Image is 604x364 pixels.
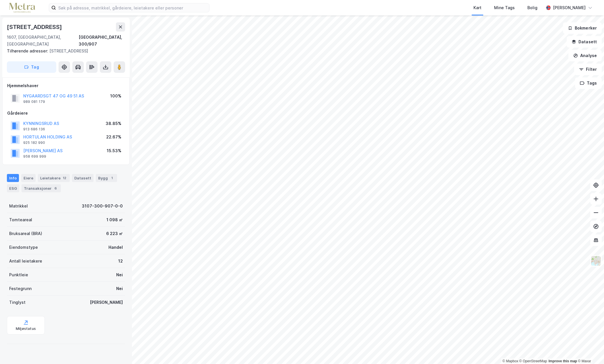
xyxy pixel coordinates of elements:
input: Søk på adresse, matrikkel, gårdeiere, leietakere eller personer [56,3,209,12]
div: Kart [473,4,481,11]
div: Mine Tags [494,4,515,11]
button: Tag [7,61,56,73]
div: 913 686 136 [23,127,45,132]
button: Datasett [567,36,602,48]
div: Transaksjoner [22,184,61,192]
div: 12 [118,258,123,265]
div: Leietakere [38,174,70,182]
div: Hjemmelshaver [7,82,125,89]
div: Nei [116,271,123,278]
a: Improve this map [549,359,577,363]
div: 6 [53,185,59,191]
div: 1 [109,175,115,181]
div: 1607, [GEOGRAPHIC_DATA], [GEOGRAPHIC_DATA] [7,34,79,48]
a: Mapbox [502,359,518,363]
img: Z [591,255,601,266]
div: Eiendomstype [9,244,38,251]
div: 925 182 990 [23,140,45,145]
div: Punktleie [9,271,28,278]
div: 6 223 ㎡ [106,230,123,237]
div: 38.85% [106,120,121,127]
div: ESG [7,184,19,192]
div: 958 699 999 [23,154,46,159]
div: Tinglyst [9,299,26,306]
button: Tags [575,77,602,89]
div: Bruksareal (BRA) [9,230,42,237]
button: Analyse [568,50,602,61]
div: 15.53% [107,147,121,154]
div: Matrikkel [9,203,28,210]
div: 1 098 ㎡ [106,216,123,223]
div: [PERSON_NAME] [553,4,586,11]
div: Tomteareal [9,216,32,223]
div: Gårdeiere [7,110,125,117]
div: 989 081 179 [23,99,45,104]
div: 3107-300-907-0-0 [82,203,123,210]
a: OpenStreetMap [519,359,547,363]
div: 100% [110,93,121,99]
div: Nei [116,285,123,292]
div: Bolig [527,4,537,11]
div: [STREET_ADDRESS] [7,22,63,32]
div: Festegrunn [9,285,32,292]
button: Filter [574,64,602,75]
div: Antall leietakere [9,258,42,265]
span: Tilhørende adresser: [7,48,49,53]
div: [PERSON_NAME] [90,299,123,306]
div: Datasett [72,174,94,182]
div: Bygg [96,174,117,182]
div: [GEOGRAPHIC_DATA], 300/907 [79,34,125,48]
iframe: Chat Widget [575,336,604,364]
div: 12 [62,175,67,181]
div: Handel [108,244,123,251]
div: Eiere [21,174,36,182]
div: Miljøstatus [16,326,36,331]
div: Kontrollprogram for chat [575,336,604,364]
button: Bokmerker [563,22,602,34]
div: Info [7,174,19,182]
div: 22.67% [106,134,121,140]
div: [STREET_ADDRESS] [7,48,121,54]
img: metra-logo.256734c3b2bbffee19d4.png [9,3,35,13]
